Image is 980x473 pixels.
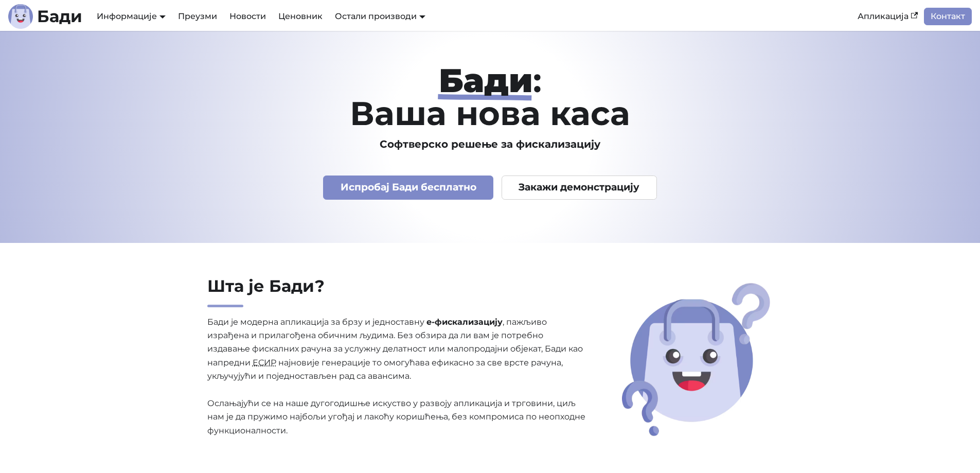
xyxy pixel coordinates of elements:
[272,8,329,25] a: Ценовник
[618,279,774,440] img: Шта је Бади?
[502,176,657,200] a: Закажи демонстрацију
[37,8,82,25] b: Бади
[207,316,587,438] p: Бади је модерна апликација за брзу и једноставну , пажљиво израђена и прилагођена обичним људима....
[159,64,822,130] h1: : Ваша нова каса
[335,11,425,21] a: Остали производи
[97,11,166,21] a: Информације
[924,8,972,25] a: Контакт
[8,4,82,29] a: ЛогоБади
[426,317,503,327] strong: е-фискализацију
[439,60,533,100] strong: Бади
[323,176,493,200] a: Испробај Бади бесплатно
[253,358,276,367] abbr: Електронски систем за издавање рачуна
[223,8,272,25] a: Новости
[159,138,822,151] h3: Софтверско решење за фискализацију
[172,8,223,25] a: Преузми
[8,4,33,29] img: Лого
[207,276,587,307] h2: Шта је Бади?
[851,8,924,25] a: Апликација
